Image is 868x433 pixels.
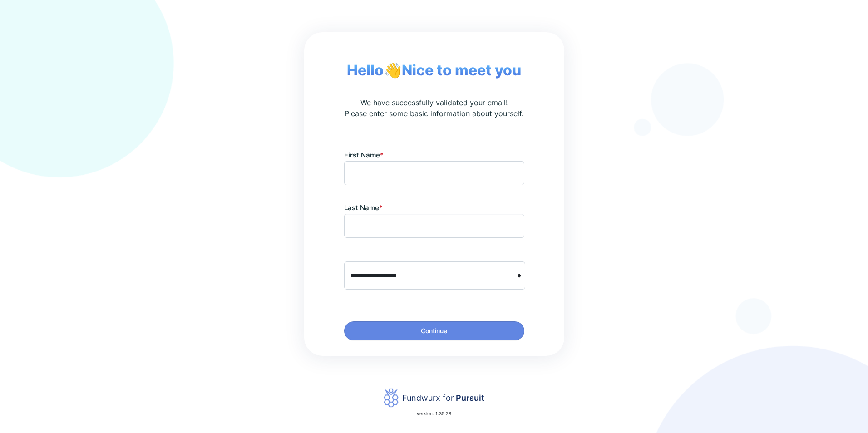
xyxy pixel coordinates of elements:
[454,393,484,403] span: Pursuit
[344,203,383,212] label: Last Name
[344,321,524,340] button: Continue
[344,151,384,159] label: First Name
[421,326,447,335] span: Continue
[384,61,402,79] span: 👋
[402,392,484,404] div: Fundwurx for
[417,410,451,417] p: version: 1.35.28
[347,61,521,79] span: Hello Nice to meet you
[345,97,523,119] span: We have successfully validated your email! Please enter some basic information about yourself.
